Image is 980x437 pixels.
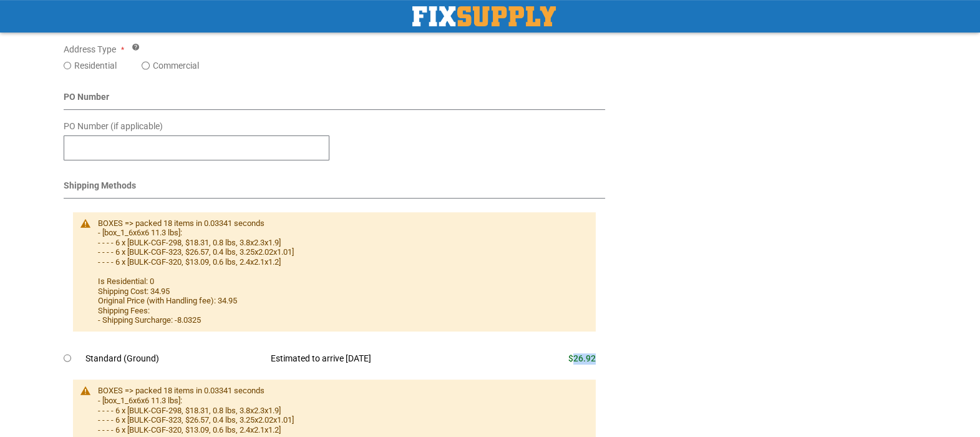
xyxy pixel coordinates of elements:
[64,91,606,110] div: PO Number
[64,179,606,199] div: Shipping Methods
[85,345,262,372] td: Standard (Ground)
[261,345,502,372] td: Estimated to arrive [DATE]
[98,219,584,326] div: BOXES => packed 18 items in 0.03341 seconds - [box_1_6x6x6 11.3 lbs]: - - - - 6 x [BULK-CGF-298, ...
[412,6,556,26] a: store logo
[64,44,116,54] span: Address Type
[74,59,117,72] label: Residential
[153,59,199,72] label: Commercial
[64,121,163,131] span: PO Number (if applicable)
[568,353,596,363] span: $26.92
[412,6,556,26] img: Fix Industrial Supply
